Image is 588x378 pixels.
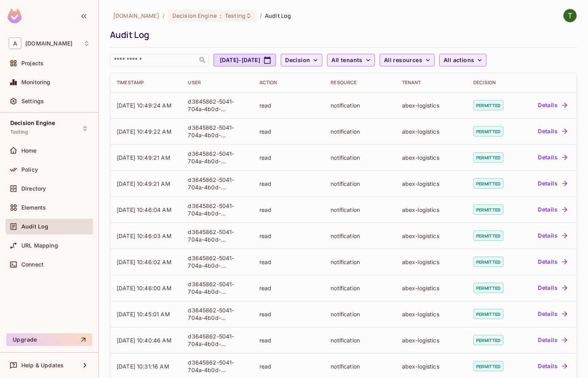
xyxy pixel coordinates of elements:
span: [DATE] 10:46:03 AM [117,232,172,239]
span: permitted [473,204,503,215]
span: Elements [21,204,46,211]
li: / [163,12,164,19]
div: read [259,128,318,135]
div: abex-logistics [402,180,461,187]
li: / [260,12,262,19]
div: abex-logistics [402,284,461,292]
span: permitted [473,335,503,345]
div: abex-logistics [402,232,461,240]
span: URL Mapping [21,242,58,249]
button: Details [535,203,570,216]
span: permitted [473,152,503,163]
div: notification [331,363,389,370]
div: d3645862-5041-704a-4b0d-dbb556f982c0 [188,150,246,165]
span: permitted [473,309,503,319]
div: notification [331,180,389,187]
button: All tenants [327,54,374,66]
div: Decision [473,79,512,86]
span: Monitoring [21,79,51,85]
div: d3645862-5041-704a-4b0d-dbb556f982c0 [188,202,246,217]
div: Resource [331,79,389,86]
div: abex-logistics [402,363,461,370]
span: [DATE] 10:49:24 AM [117,102,172,109]
span: Settings [21,98,44,104]
div: d3645862-5041-704a-4b0d-dbb556f982c0 [188,98,246,113]
span: Decision Engine [10,120,55,126]
div: abex-logistics [402,336,461,344]
button: Details [535,282,570,294]
span: [DATE] 10:46:04 AM [117,206,172,213]
div: d3645862-5041-704a-4b0d-dbb556f982c0 [188,333,246,348]
span: Policy [21,166,38,173]
span: : [219,13,222,19]
span: the active workspace [113,12,159,19]
span: [DATE] 10:49:22 AM [117,128,172,135]
div: read [259,102,318,109]
button: Upgrade [6,333,92,346]
span: permitted [473,126,503,136]
span: permitted [473,178,503,189]
img: Taha ÇEKEN [563,9,577,22]
div: read [259,336,318,344]
button: Details [535,125,570,138]
div: notification [331,154,389,161]
div: Action [259,79,318,86]
div: read [259,258,318,266]
div: read [259,310,318,318]
button: Details [535,99,570,112]
div: d3645862-5041-704a-4b0d-dbb556f982c0 [188,254,246,269]
span: permitted [473,283,503,293]
span: Audit Log [21,223,48,230]
div: abex-logistics [402,102,461,109]
div: Audit Log [110,29,573,41]
span: All actions [444,55,474,65]
button: All resources [380,54,435,66]
span: [DATE] 10:40:46 AM [117,337,172,344]
span: [DATE] 10:49:21 AM [117,154,170,161]
div: d3645862-5041-704a-4b0d-dbb556f982c0 [188,306,246,321]
span: Decision Engine [172,12,217,19]
div: read [259,206,318,214]
div: read [259,232,318,240]
span: All tenants [331,55,362,65]
div: Tenant [402,79,461,86]
span: Testing [10,129,28,135]
div: notification [331,310,389,318]
div: notification [331,284,389,292]
div: notification [331,206,389,214]
div: read [259,154,318,161]
span: permitted [473,257,503,267]
div: d3645862-5041-704a-4b0d-dbb556f982c0 [188,359,246,374]
div: notification [331,128,389,135]
div: d3645862-5041-704a-4b0d-dbb556f982c0 [188,280,246,295]
div: read [259,284,318,292]
button: All actions [439,54,486,66]
div: abex-logistics [402,310,461,318]
span: permitted [473,100,503,110]
span: [DATE] 10:49:21 AM [117,180,170,187]
div: notification [331,336,389,344]
div: d3645862-5041-704a-4b0d-dbb556f982c0 [188,228,246,243]
span: Audit Log [265,12,291,19]
span: Projects [21,60,43,66]
button: Decision [281,54,322,66]
span: Home [21,147,37,154]
div: read [259,180,318,187]
span: All resources [384,55,422,65]
img: SReyMgAAAABJRU5ErkJggg== [8,9,22,23]
span: Decision [285,55,310,65]
button: [DATE]-[DATE] [214,54,276,66]
button: Details [535,360,570,372]
span: permitted [473,361,503,371]
div: d3645862-5041-704a-4b0d-dbb556f982c0 [188,176,246,191]
div: abex-logistics [402,128,461,135]
button: Details [535,151,570,164]
span: Testing [225,12,246,19]
span: [DATE] 10:46:00 AM [117,285,172,291]
span: permitted [473,231,503,241]
span: Connect [21,261,43,268]
span: [DATE] 10:45:01 AM [117,311,170,318]
span: [DATE] 10:31:16 AM [117,363,169,370]
span: Directory [21,185,46,192]
span: Help & Updates [21,362,64,369]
